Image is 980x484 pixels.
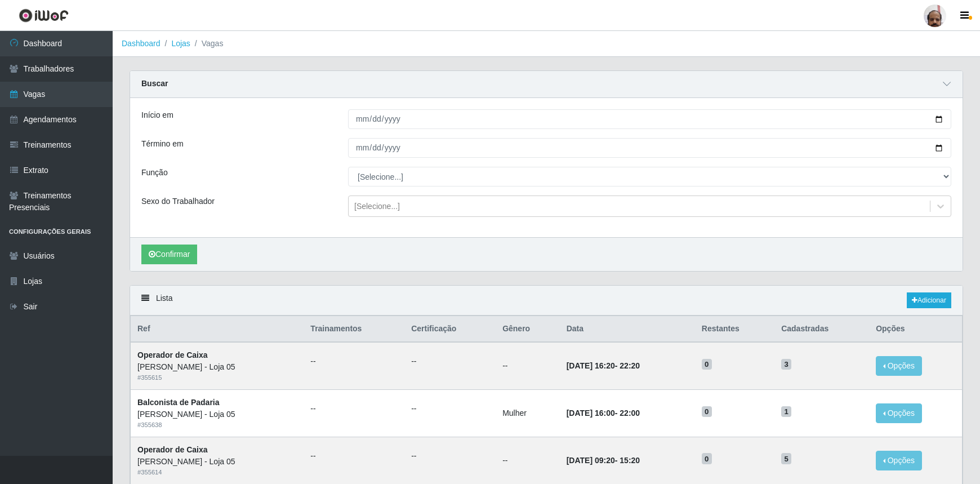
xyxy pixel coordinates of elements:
span: 3 [781,359,791,370]
ul: -- [411,403,489,415]
label: Término em [141,138,184,150]
ul: -- [310,356,398,367]
button: Confirmar [141,245,197,264]
th: Restantes [695,316,774,343]
time: [DATE] 16:20 [567,361,615,370]
button: Opções [876,451,922,470]
ul: -- [411,450,489,462]
div: [PERSON_NAME] - Loja 05 [137,456,297,468]
strong: Operador de Caixa [137,445,208,454]
ul: -- [310,403,398,415]
div: # 355615 [137,373,297,383]
div: Lista [130,286,963,316]
span: 0 [702,359,712,370]
img: CoreUI Logo [19,8,69,23]
div: [PERSON_NAME] - Loja 05 [137,408,297,420]
ul: -- [310,450,398,462]
span: 0 [702,453,712,464]
li: Vagas [190,38,224,50]
strong: Buscar [141,79,168,88]
strong: Operador de Caixa [137,350,208,359]
label: Sexo do Trabalhador [141,196,215,207]
strong: - [567,456,640,465]
a: Lojas [171,39,190,48]
label: Função [141,167,168,179]
th: Trainamentos [304,316,404,343]
div: # 355614 [137,468,297,477]
div: [Selecione...] [354,201,400,212]
td: -- [496,342,560,389]
strong: - [567,408,640,418]
a: Adicionar [907,292,951,308]
td: -- [496,437,560,484]
input: 00/00/0000 [348,109,951,129]
th: Gênero [496,316,560,343]
a: Dashboard [122,39,161,48]
button: Opções [876,356,922,376]
button: Opções [876,403,922,423]
th: Ref [131,316,304,343]
span: 1 [781,406,791,418]
th: Certificação [404,316,496,343]
div: [PERSON_NAME] - Loja 05 [137,361,297,373]
th: Data [560,316,695,343]
nav: breadcrumb [113,31,980,57]
label: Início em [141,109,173,121]
strong: Balconista de Padaria [137,398,220,407]
time: 15:20 [620,456,640,465]
th: Cadastradas [774,316,869,343]
time: 22:00 [620,408,640,418]
time: 22:20 [620,361,640,370]
time: [DATE] 09:20 [567,456,615,465]
span: 5 [781,453,791,464]
td: Mulher [496,390,560,437]
time: [DATE] 16:00 [567,408,615,418]
th: Opções [869,316,962,343]
span: 0 [702,406,712,418]
ul: -- [411,356,489,367]
strong: - [567,361,640,370]
input: 00/00/0000 [348,138,951,158]
div: # 355638 [137,420,297,430]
